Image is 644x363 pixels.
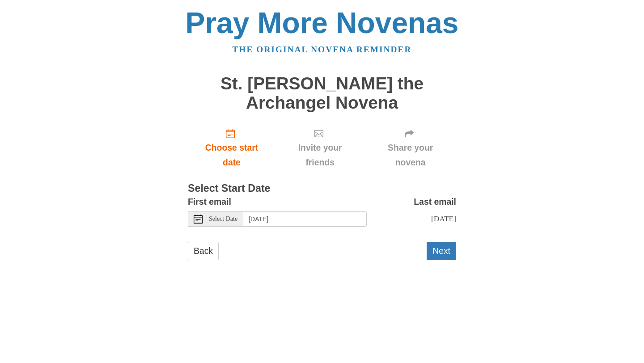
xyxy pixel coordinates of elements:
[427,242,456,260] button: Next
[414,194,456,209] label: Last email
[373,140,447,170] span: Share your novena
[364,121,456,174] div: Click "Next" to confirm your start date first.
[186,6,459,39] a: Pray More Novenas
[188,183,456,194] h3: Select Start Date
[188,121,275,174] a: Choose start date
[188,74,456,112] h1: St. [PERSON_NAME] the Archangel Novena
[431,214,456,223] span: [DATE]
[284,140,356,170] span: Invite your friends
[233,45,412,54] a: The original novena reminder
[188,194,231,209] label: First email
[197,140,267,170] span: Choose start date
[209,216,237,222] span: Select Date
[188,242,219,260] a: Back
[275,121,364,174] div: Click "Next" to confirm your start date first.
